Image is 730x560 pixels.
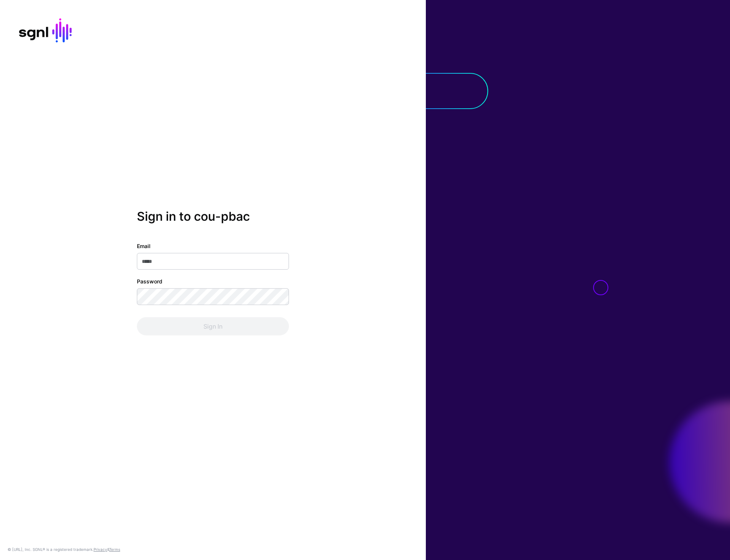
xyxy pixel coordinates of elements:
label: Password [137,277,162,285]
label: Email [137,242,151,250]
a: Terms [109,547,120,552]
a: Privacy [94,547,107,552]
h2: Sign in to cou-pbac [137,209,289,224]
div: © [URL], Inc. SGNL® is a registered trademark. & [8,546,120,552]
